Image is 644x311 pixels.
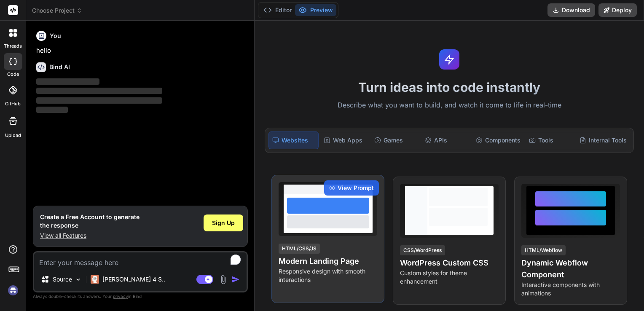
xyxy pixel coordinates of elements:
[400,257,499,269] h4: WordPress Custom CSS
[268,131,318,149] div: Websites
[400,245,445,255] div: CSS/WordPress
[279,244,320,254] div: HTML/CSS/JS
[4,43,22,50] label: threads
[53,275,72,284] p: Source
[91,275,99,284] img: Claude 4 Sonnet
[5,132,21,139] label: Upload
[36,78,99,85] span: ‌
[576,131,630,149] div: Internal Tools
[295,4,336,16] button: Preview
[102,275,165,284] p: [PERSON_NAME] 4 S..
[260,100,639,111] p: Describe what you want to build, and watch it come to life in real-time
[40,213,140,230] h1: Create a Free Account to generate the response
[521,257,620,281] h4: Dynamic Webflow Component
[36,107,68,113] span: ‌
[36,88,162,94] span: ‌
[36,46,246,56] p: hello
[40,231,140,240] p: View all Features
[212,219,235,227] span: Sign Up
[7,71,19,78] label: code
[50,32,61,40] h6: You
[598,3,637,17] button: Deploy
[218,275,228,284] img: attachment
[521,281,620,298] p: Interactive components with animations
[32,6,82,15] span: Choose Project
[113,294,128,299] span: privacy
[421,131,470,149] div: APIs
[49,63,70,71] h6: Bind AI
[33,292,248,300] p: Always double-check its answers. Your in Bind
[371,131,420,149] div: Games
[526,131,574,149] div: Tools
[75,276,82,283] img: Pick Models
[6,283,20,298] img: signin
[472,131,524,149] div: Components
[338,184,374,192] span: View Prompt
[5,100,21,107] label: GitHub
[260,4,295,16] button: Editor
[400,269,499,286] p: Custom styles for theme enhancement
[231,275,240,284] img: icon
[279,255,377,267] h4: Modern Landing Page
[36,97,162,104] span: ‌
[34,252,247,268] textarea: To enrich screen reader interactions, please activate Accessibility in Grammarly extension settings
[547,3,595,17] button: Download
[521,245,566,255] div: HTML/Webflow
[260,80,639,95] h1: Turn ideas into code instantly
[320,131,369,149] div: Web Apps
[279,267,377,284] p: Responsive design with smooth interactions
